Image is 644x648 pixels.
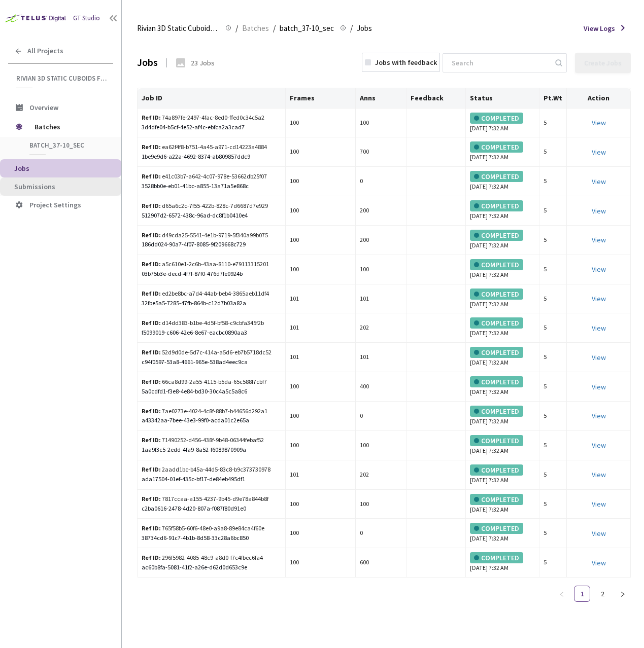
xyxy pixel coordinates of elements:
[470,317,535,338] div: [DATE] 7:32 AM
[592,499,606,509] a: View
[142,260,272,269] div: a5c610e1-2c6b-43aa-8110-e79113315201
[142,348,161,356] b: Ref ID:
[142,504,281,514] div: c2ba0616-2478-4d20-807a-f087f80d91e0
[356,431,406,460] td: 100
[286,343,356,372] td: 101
[592,235,606,244] a: View
[539,372,567,402] td: 5
[137,22,219,34] span: Rivian 3D Static Cuboids fixed[2024-25]
[142,123,281,132] div: 3d4dfe04-b5cf-4e52-af4c-ebfca2a3cad7
[286,284,356,314] td: 101
[470,171,535,192] div: [DATE] 7:32 AM
[470,230,523,241] div: COMPLETED
[375,57,437,67] div: Jobs with feedback
[470,494,535,515] div: [DATE] 7:32 AM
[29,103,58,112] span: Overview
[356,460,406,490] td: 202
[142,319,161,327] b: Ref ID:
[574,586,590,601] a: 1
[592,382,606,391] a: View
[14,182,55,191] span: Submissions
[142,231,272,240] div: d49cda25-5541-4e1b-9719-5f340a99b075
[470,523,523,534] div: COMPLETED
[142,299,281,308] div: 32fbe5a5-7285-47fb-864b-c12d7b03a82a
[286,196,356,226] td: 100
[356,372,406,402] td: 400
[592,470,606,479] a: View
[142,533,281,543] div: 38734cd6-91c7-4b1b-8d58-33c28a6bc850
[470,141,523,153] div: COMPLETED
[142,378,161,385] b: Ref ID:
[356,313,406,343] td: 202
[470,171,523,182] div: COMPLETED
[242,22,269,34] span: Batches
[594,586,611,602] li: 2
[356,255,406,284] td: 100
[286,548,356,578] td: 100
[142,465,272,475] div: 2aadd1bc-b45a-44d5-83c8-b9c373730978
[142,211,281,221] div: 512907d2-6572-438c-96ad-dc8f1b0410e4
[137,55,158,70] div: Jobs
[595,586,610,601] a: 2
[539,167,567,196] td: 5
[142,152,281,162] div: 1be9e9d6-a22a-4692-8374-ab809857ddc9
[286,88,356,109] th: Frames
[592,411,606,420] a: View
[584,59,622,67] div: Create Jobs
[29,200,81,209] span: Project Settings
[592,529,606,538] a: View
[567,88,631,109] th: Action
[286,490,356,519] td: 100
[286,519,356,548] td: 100
[27,47,63,55] span: All Projects
[592,323,606,333] a: View
[142,554,161,561] b: Ref ID:
[592,265,606,274] a: View
[142,494,272,504] div: 7817ccaa-a155-4237-9b45-d9e78a844b8f
[286,137,356,167] td: 100
[356,137,406,167] td: 700
[470,464,523,476] div: COMPLETED
[592,558,606,567] a: View
[470,552,535,573] div: [DATE] 7:32 AM
[286,109,356,138] td: 100
[356,226,406,255] td: 200
[142,553,272,563] div: 296f5982-4085-48c9-a8d0-f7c4fbec6fa4
[592,353,606,362] a: View
[592,118,606,127] a: View
[615,586,631,602] li: Next Page
[584,23,615,33] span: View Logs
[29,141,105,150] span: batch_37-10_sec
[356,548,406,578] td: 600
[539,109,567,138] td: 5
[356,490,406,519] td: 100
[138,88,286,109] th: Job ID
[470,347,523,358] div: COMPLETED
[356,88,406,109] th: Anns
[142,240,281,249] div: 186dd024-90a7-4f07-8085-9f209668c729
[235,22,238,34] li: /
[142,475,281,484] div: ada17504-01ef-435c-bf17-de84eb495df1
[142,387,281,397] div: 5a0cdfd1-f3e8-4e84-bd30-30c4a5c5a8c6
[620,591,626,597] span: right
[539,284,567,314] td: 5
[470,376,535,397] div: [DATE] 7:32 AM
[142,524,272,533] div: 765f58b5-60f6-48e0-a9a8-89e84ca4f60e
[356,519,406,548] td: 0
[286,402,356,431] td: 100
[539,431,567,460] td: 5
[142,416,281,425] div: a43342aa-7bee-43e3-99f0-acda01c2e65a
[539,196,567,226] td: 5
[470,113,523,124] div: COMPLETED
[470,141,535,162] div: [DATE] 7:32 AM
[73,14,100,23] div: GT Studio
[16,74,107,83] span: Rivian 3D Static Cuboids fixed[2024-25]
[574,586,590,602] li: 1
[470,523,535,544] div: [DATE] 7:32 AM
[142,143,161,151] b: Ref ID:
[356,343,406,372] td: 101
[539,137,567,167] td: 5
[273,22,276,34] li: /
[142,113,272,123] div: 74a897fe-2497-4fac-8ed0-ffed0c34c5a2
[470,435,535,456] div: [DATE] 7:32 AM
